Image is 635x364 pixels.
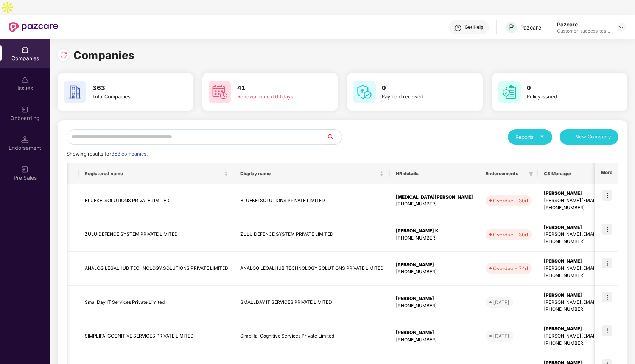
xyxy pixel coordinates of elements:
td: ANALOG LEGALHUB TECHNOLOGY SOLUTIONS PRIVATE LIMITED [79,252,234,286]
td: BLUEKEI SOLUTIONS PRIVATE LIMITED [234,184,390,218]
img: icon [602,258,612,268]
img: New Pazcare Logo [9,22,58,32]
img: svg+xml;base64,PHN2ZyB4bWxucz0iaHR0cDovL3d3dy53My5vcmcvMjAwMC9zdmciIHdpZHRoPSI2MCIgaGVpZ2h0PSI2MC... [209,81,231,103]
td: SIMPLIFAI COGNITIVE SERVICES PRIVATE LIMITED [79,319,234,353]
div: Total Companies [92,93,173,101]
div: [DATE] [493,299,509,306]
div: Customer_success_team_lead [557,28,610,34]
div: [MEDICAL_DATA][PERSON_NAME] [396,194,473,201]
img: svg+xml;base64,PHN2ZyBpZD0iRHJvcGRvd24tMzJ4MzIiIHhtbG5zPSJodHRwOi8vd3d3LnczLm9yZy8yMDAwL3N2ZyIgd2... [618,24,624,30]
td: ANALOG LEGALHUB TECHNOLOGY SOLUTIONS PRIVATE LIMITED [234,252,390,286]
td: SMALLDAY IT SERVICES PRIVATE LIMITED [234,286,390,320]
span: filter [529,171,533,176]
div: Pazcare [520,24,541,31]
div: [PERSON_NAME] K [396,227,473,235]
span: 363 companies. [111,151,148,157]
td: ZULU DEFENCE SYSTEM PRIVATE LIMITED [79,218,234,252]
h3: 0 [382,83,462,93]
span: plus [567,134,572,140]
div: [PERSON_NAME] [396,295,473,302]
img: icon [602,292,612,302]
div: [DATE] [493,332,509,340]
img: svg+xml;base64,PHN2ZyB4bWxucz0iaHR0cDovL3d3dy53My5vcmcvMjAwMC9zdmciIHdpZHRoPSI2MCIgaGVpZ2h0PSI2MC... [353,81,376,103]
div: Overdue - 74d [493,264,528,272]
div: Get Help [465,24,483,30]
th: More [595,163,618,184]
span: New Company [575,133,611,141]
div: Overdue - 30d [493,231,528,238]
div: [PHONE_NUMBER] [396,201,473,208]
td: BLUEKEI SOLUTIONS PRIVATE LIMITED [79,184,234,218]
button: plusNew Company [560,129,618,145]
span: caret-down [540,134,545,139]
span: Showing results for [67,151,148,157]
span: Registered name [85,171,223,177]
img: icon [602,325,612,336]
button: search [326,129,342,145]
div: [PHONE_NUMBER] [396,302,473,310]
div: Pazcare [557,21,610,28]
div: Overdue - 30d [493,197,528,204]
h3: 41 [237,83,317,93]
span: Endorsements [486,171,526,177]
img: svg+xml;base64,PHN2ZyB3aWR0aD0iMjAiIGhlaWdodD0iMjAiIHZpZXdCb3g9IjAgMCAyMCAyMCIgZmlsbD0ibm9uZSIgeG... [21,106,29,114]
div: [PERSON_NAME] [396,329,473,336]
img: icon [602,224,612,235]
h1: Companies [73,47,135,64]
th: Display name [234,163,390,184]
h3: 0 [527,83,607,93]
td: SmallDay IT Services Private Limited [79,286,234,320]
div: [PHONE_NUMBER] [396,268,473,275]
img: svg+xml;base64,PHN2ZyB3aWR0aD0iMTQuNSIgaGVpZ2h0PSIxNC41IiB2aWV3Qm94PSIwIDAgMTYgMTYiIGZpbGw9Im5vbm... [21,136,29,143]
h3: 363 [92,83,173,93]
div: Policy issued [527,93,607,101]
img: svg+xml;base64,PHN2ZyB4bWxucz0iaHR0cDovL3d3dy53My5vcmcvMjAwMC9zdmciIHdpZHRoPSI2MCIgaGVpZ2h0PSI2MC... [64,81,86,103]
div: Reports [515,133,545,141]
div: Payment received [382,93,462,101]
div: [PHONE_NUMBER] [396,336,473,344]
span: P [509,23,514,32]
div: Renewal in next 60 days [237,93,317,101]
td: Simplifai Cognitive Services Private Limited [234,319,390,353]
img: svg+xml;base64,PHN2ZyB4bWxucz0iaHR0cDovL3d3dy53My5vcmcvMjAwMC9zdmciIHdpZHRoPSI2MCIgaGVpZ2h0PSI2MC... [498,81,521,103]
div: [PHONE_NUMBER] [396,235,473,242]
td: ZULU DEFENCE SYSTEM PRIVATE LIMITED [234,218,390,252]
span: Display name [240,171,378,177]
div: [PERSON_NAME] [396,261,473,269]
span: search [326,134,342,140]
img: icon [602,190,612,201]
img: svg+xml;base64,PHN2ZyBpZD0iQ29tcGFuaWVzIiB4bWxucz0iaHR0cDovL3d3dy53My5vcmcvMjAwMC9zdmciIHdpZHRoPS... [21,46,29,54]
img: svg+xml;base64,PHN2ZyB3aWR0aD0iMjAiIGhlaWdodD0iMjAiIHZpZXdCb3g9IjAgMCAyMCAyMCIgZmlsbD0ibm9uZSIgeG... [21,166,29,173]
th: Registered name [79,163,234,184]
img: svg+xml;base64,PHN2ZyBpZD0iUmVsb2FkLTMyeDMyIiB4bWxucz0iaHR0cDovL3d3dy53My5vcmcvMjAwMC9zdmciIHdpZH... [60,51,67,59]
th: HR details [390,163,479,184]
img: svg+xml;base64,PHN2ZyBpZD0iSXNzdWVzX2Rpc2FibGVkIiB4bWxucz0iaHR0cDovL3d3dy53My5vcmcvMjAwMC9zdmciIH... [21,76,29,84]
span: filter [527,169,535,178]
img: svg+xml;base64,PHN2ZyBpZD0iSGVscC0zMngzMiIgeG1sbnM9Imh0dHA6Ly93d3cudzMub3JnLzIwMDAvc3ZnIiB3aWR0aD... [454,24,462,32]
